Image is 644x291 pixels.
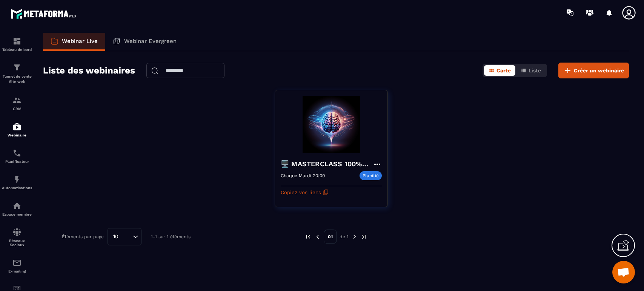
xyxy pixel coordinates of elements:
[2,159,32,164] p: Planificateur
[2,269,32,273] p: E-mailing
[2,253,32,279] a: emailemailE-mailing
[558,63,629,78] button: Créer un webinaire
[108,228,141,245] div: Search for option
[2,107,32,111] p: CRM
[529,67,541,74] span: Liste
[281,159,373,169] h4: 🖥️ MASTERCLASS 100% GRATUITE
[111,233,121,241] span: 10
[2,47,32,52] p: Tableau de bord
[62,38,98,44] p: Webinar Live
[2,116,32,143] a: automationsautomationsWebinaire
[2,31,32,57] a: formationformationTableau de bord
[121,233,131,241] input: Search for option
[351,233,358,240] img: next
[281,173,325,178] p: Chaque Mardi 20:00
[305,233,312,240] img: prev
[2,169,32,196] a: automationsautomationsAutomatisations
[2,212,32,216] p: Espace membre
[12,37,22,46] img: formation
[12,258,22,267] img: email
[314,233,321,240] img: prev
[360,171,382,180] p: Planifié
[2,239,32,247] p: Réseaux Sociaux
[11,7,78,21] img: logo
[12,201,22,210] img: automations
[2,90,32,116] a: formationformationCRM
[62,234,104,239] p: Éléments par page
[281,186,329,198] button: Copiez vos liens
[361,233,367,240] img: next
[12,63,22,72] img: formation
[516,65,546,76] button: Liste
[2,222,32,253] a: social-networksocial-networkRéseaux Sociaux
[324,230,337,244] p: 01
[2,74,32,84] p: Tunnel de vente Site web
[574,67,624,74] span: Créer un webinaire
[2,143,32,169] a: schedulerschedulerPlanificateur
[281,96,382,153] img: webinar-background
[496,67,511,74] span: Carte
[12,122,22,131] img: automations
[2,133,32,137] p: Webinaire
[2,196,32,222] a: automationsautomationsEspace membre
[124,38,177,44] p: Webinar Evergreen
[151,234,191,239] p: 1-1 sur 1 éléments
[340,234,349,240] p: de 1
[43,63,135,78] h2: Liste des webinaires
[2,186,32,190] p: Automatisations
[484,65,515,76] button: Carte
[612,261,635,283] div: Ouvrir le chat
[2,57,32,90] a: formationformationTunnel de vente Site web
[12,175,22,184] img: automations
[12,228,22,237] img: social-network
[43,33,105,51] a: Webinar Live
[12,96,22,105] img: formation
[12,149,22,158] img: scheduler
